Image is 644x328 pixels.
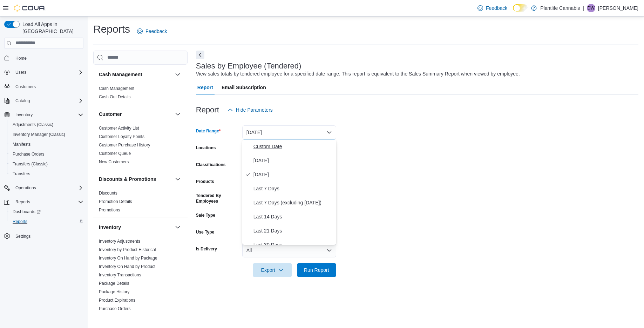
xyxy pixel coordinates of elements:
button: Reports [13,198,33,206]
a: Customer Loyalty Points [99,134,144,139]
span: Inventory by Product Historical [99,247,156,252]
span: Manifests [13,142,30,147]
h1: Reports [93,22,130,36]
a: Cash Management [99,86,134,91]
button: All [242,243,336,257]
span: Last 7 Days (excluding [DATE]) [253,198,333,207]
button: Adjustments (Classic) [7,120,86,130]
span: Inventory [13,111,83,119]
a: Customer Activity List [99,126,139,131]
span: Discounts [99,190,117,196]
span: Custom Date [253,142,333,151]
span: Operations [13,184,83,192]
h3: Discounts & Promotions [99,176,156,183]
span: Feedback [486,5,507,12]
span: Inventory Transactions [99,272,141,278]
div: Discounts & Promotions [93,189,188,217]
span: Last 21 Days [253,227,333,235]
a: Dashboards [7,207,86,217]
span: Home [15,55,27,61]
button: Cash Management [99,71,172,78]
a: New Customers [99,159,129,164]
a: Purchase Orders [99,306,131,311]
button: Transfers (Classic) [7,159,86,169]
button: Inventory Manager (Classic) [7,130,86,139]
span: Purchase Orders [99,306,131,311]
a: Promotion Details [99,199,132,204]
span: Email Subscription [222,80,266,94]
span: Cash Management [99,86,134,91]
input: Dark Mode [513,4,528,12]
button: Inventory [13,111,35,119]
img: Cova [14,5,46,12]
button: Users [1,67,86,77]
button: Discounts & Promotions [99,176,172,183]
a: Inventory by Product Historical [99,247,156,252]
button: Purchase Orders [7,149,86,159]
p: [PERSON_NAME] [598,4,638,12]
p: Plantlife Cannabis [540,4,580,12]
span: Promotions [99,207,120,213]
a: Package History [99,289,129,294]
label: Date Range [196,128,221,134]
a: Settings [13,232,33,241]
h3: Sales by Employee (Tendered) [196,62,301,70]
button: Transfers [7,169,86,179]
span: Catalog [13,97,83,105]
span: Settings [13,231,83,240]
span: Settings [15,234,30,239]
button: Settings [1,231,86,241]
nav: Complex example [4,50,83,260]
a: Purchase Orders [10,150,47,158]
span: Catalog [15,98,30,104]
a: Reports [10,217,30,226]
a: Inventory On Hand by Product [99,264,155,269]
a: Home [13,54,29,63]
span: Feedback [145,28,167,35]
span: Transfers (Classic) [10,160,83,168]
button: Catalog [1,96,86,106]
label: Sale Type [196,212,215,218]
a: Cash Out Details [99,94,131,99]
button: Operations [13,184,39,192]
span: Customer Queue [99,151,131,156]
span: Transfers [10,170,83,178]
span: Last 14 Days [253,212,333,221]
a: Customers [13,83,39,91]
button: Hide Parameters [225,103,276,117]
button: Reports [1,197,86,207]
span: Hide Parameters [236,106,273,113]
button: Cash Management [174,70,182,79]
a: Discounts [99,191,117,196]
button: Inventory [1,110,86,120]
span: Customer Purchase History [99,142,150,148]
a: Inventory On Hand by Package [99,256,157,261]
span: Cash Out Details [99,94,131,100]
label: Use Type [196,229,214,235]
label: Locations [196,145,216,151]
span: Customers [15,84,36,90]
button: Reports [7,217,86,227]
button: Customer [99,111,172,118]
span: Inventory Adjustments [99,238,140,244]
button: Inventory [99,224,172,231]
span: Inventory Manager (Classic) [10,130,83,139]
span: Purchase Orders [10,150,83,158]
label: Products [196,179,214,184]
span: Export [257,263,288,277]
a: Customer Purchase History [99,143,150,147]
div: Cash Management [93,84,188,104]
button: Inventory [174,223,182,231]
a: Manifests [10,140,33,149]
span: Transfers [13,171,30,177]
a: Promotions [99,208,120,212]
a: Package Details [99,281,129,286]
h3: Report [196,106,219,114]
span: Home [13,54,83,63]
button: Run Report [297,263,336,277]
a: Feedback [134,24,170,38]
a: Customer Queue [99,151,131,156]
